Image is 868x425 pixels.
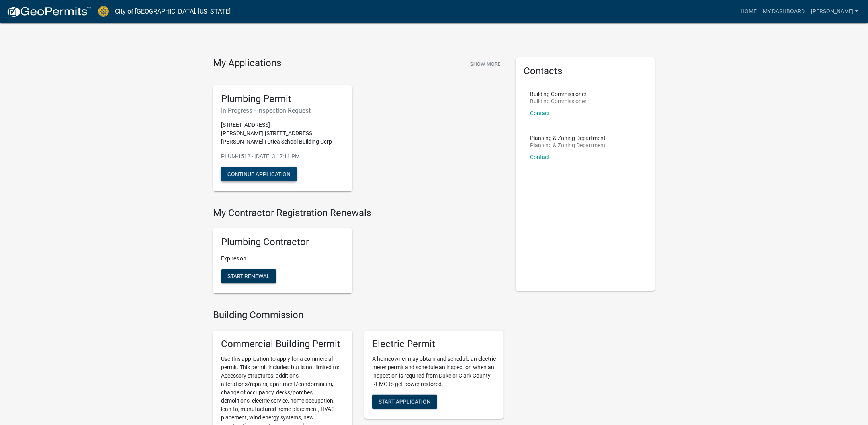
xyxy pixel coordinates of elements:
h6: In Progress - Inspection Request [221,107,344,114]
a: [PERSON_NAME] [808,4,862,19]
p: Planning & Zoning Department [530,142,606,148]
a: City of [GEOGRAPHIC_DATA], [US_STATE] [115,5,231,18]
span: Start Renewal [227,273,270,279]
button: Start Renewal [221,269,276,283]
button: Start Application [372,395,437,409]
span: Start Application [379,398,431,405]
p: PLUM-1512 - [DATE] 3:17:11 PM [221,152,344,161]
p: Building Commissioner [530,98,586,104]
p: Expires on [221,254,344,263]
a: Contact [530,154,550,160]
img: City of Jeffersonville, Indiana [98,6,109,17]
p: A homeowner may obtain and schedule an electric meter permit and schedule an inspection when an i... [372,355,496,388]
h4: Building Commission [213,309,504,321]
h5: Contacts [524,65,647,77]
h5: Electric Permit [372,338,496,350]
button: Continue Application [221,167,297,181]
p: [STREET_ADDRESS][PERSON_NAME] [STREET_ADDRESS][PERSON_NAME] | Utica School Building Corp [221,121,344,146]
p: Building Commissioner [530,91,586,97]
h4: My Applications [213,57,281,69]
a: My Dashboard [760,4,808,19]
p: Planning & Zoning Department [530,135,606,141]
a: Home [737,4,760,19]
h5: Plumbing Permit [221,93,344,105]
h4: My Contractor Registration Renewals [213,207,504,219]
a: Contact [530,110,550,116]
h5: Commercial Building Permit [221,338,344,350]
h5: Plumbing Contractor [221,236,344,248]
button: Show More [467,57,504,71]
wm-registration-list-section: My Contractor Registration Renewals [213,207,504,300]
